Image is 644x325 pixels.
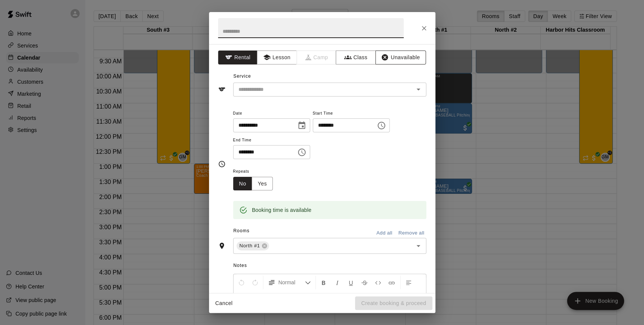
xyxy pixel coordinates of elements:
span: Service [233,74,251,79]
button: Format Bold [317,276,330,289]
div: North #1 [237,241,269,250]
span: Start Time [313,109,390,119]
svg: Service [218,86,226,93]
button: Open [413,84,424,95]
span: Notes [233,260,426,272]
span: Rooms [233,228,249,233]
button: Close [417,21,431,35]
button: Choose date, selected date is Aug 14, 2025 [294,118,309,133]
button: Open [413,241,424,251]
button: Lesson [257,51,297,64]
button: Choose time, selected time is 1:30 PM [294,145,309,160]
button: Add all [372,227,397,239]
button: No [233,177,252,191]
button: Yes [252,177,273,191]
span: North #1 [237,242,263,250]
button: Class [336,51,375,64]
span: End Time [233,135,310,146]
button: Remove all [397,227,426,239]
button: Format Italics [331,276,344,289]
button: Center Align [235,289,248,303]
button: Unavailable [375,51,426,64]
button: Insert Link [385,276,398,289]
span: Date [233,109,310,119]
span: Normal [278,279,305,286]
button: Formatting Options [265,276,314,289]
span: Camps can only be created in the Services page [297,51,337,64]
svg: Rooms [218,242,226,250]
button: Cancel [212,296,236,310]
button: Format Strikethrough [358,276,371,289]
button: Left Align [402,276,415,289]
button: Justify Align [262,289,275,303]
svg: Timing [218,160,226,168]
button: Format Underline [344,276,357,289]
button: Rental [218,51,258,64]
button: Choose time, selected time is 12:00 PM [374,118,389,133]
button: Redo [249,276,261,289]
button: Undo [235,276,248,289]
button: Insert Code [372,276,384,289]
div: outlined button group [233,177,273,191]
div: Booking time is available [252,203,312,217]
button: Right Align [249,289,261,303]
span: Repeats [233,167,279,177]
